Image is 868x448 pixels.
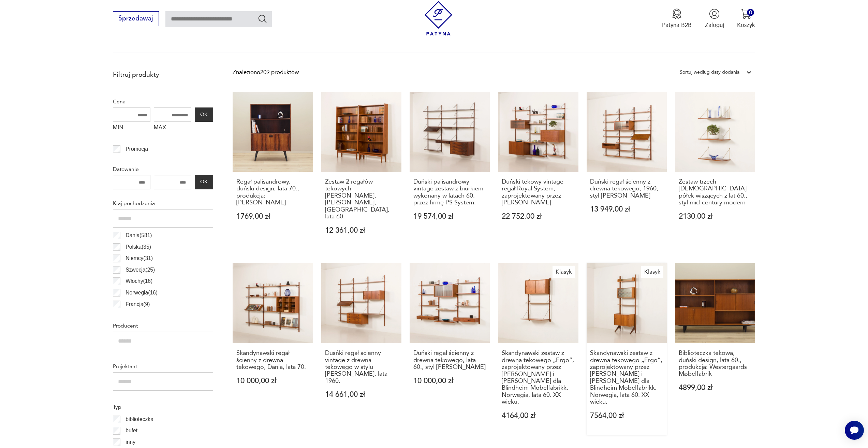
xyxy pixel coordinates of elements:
h3: Skandynawski zestaw z drewna tekowego „Ergo”, zaprojektowany przez [PERSON_NAME] i [PERSON_NAME] ... [590,350,663,405]
h3: Dusńki regał scienny vintage z drewna tekowego w stylu [PERSON_NAME], lata 1960. [325,350,398,385]
p: 22 752,00 zł [502,213,575,220]
h3: Regał palisandrowy, duński design, lata 70., produkcja: [PERSON_NAME] [236,178,309,206]
img: Patyna - sklep z meblami i dekoracjami vintage [421,1,456,35]
p: 19 574,00 zł [413,213,486,220]
div: 0 [747,9,754,16]
div: Sortuj według daty dodania [680,68,739,77]
p: 14 661,00 zł [325,391,398,398]
label: MAX [154,122,191,135]
h3: Skandynawski regał ścienny z drewna tekowego, Dania, lata 70. [236,350,309,371]
p: 13 949,00 zł [590,206,663,213]
p: Norwegia ( 16 ) [126,288,158,297]
p: 7564,00 zł [590,412,663,419]
p: Polska ( 35 ) [126,243,151,251]
button: OK [195,107,213,122]
button: Zaloguj [705,9,724,29]
p: 12 361,00 zł [325,227,398,234]
p: Filtruj produkty [113,70,213,79]
p: 10 000,00 zł [413,377,486,385]
a: Skandynawski regał ścienny z drewna tekowego, Dania, lata 70.Skandynawski regał ścienny z drewna ... [233,263,313,435]
img: Ikona koszyka [741,9,751,19]
p: Cena [113,97,213,106]
h3: Duński tekowy vintage regał Royal System, zaprojektowany przez [PERSON_NAME] [502,178,575,206]
p: Producent [113,321,213,330]
img: Ikona medalu [672,9,682,19]
h3: Biblioteczka tekowa, duński design, lata 60., produkcja: Westergaards Møbelfabrik [679,350,752,378]
p: Szwecja ( 25 ) [126,265,155,274]
p: bufet [126,426,137,435]
p: inny [126,438,135,447]
iframe: Smartsupp widget button [845,421,864,440]
a: Biblioteczka tekowa, duński design, lata 60., produkcja: Westergaards MøbelfabrikBiblioteczka tek... [675,263,755,435]
p: Typ [113,403,213,411]
a: Sprzedawaj [113,16,159,22]
p: Francja ( 9 ) [126,300,150,309]
p: 10 000,00 zł [236,377,309,385]
button: Szukaj [258,14,267,24]
a: Ikona medaluPatyna B2B [662,9,692,29]
button: 0Koszyk [737,9,755,29]
label: MIN [113,122,150,135]
a: Duński tekowy vintage regał Royal System, zaprojektowany przez Poula CadoviusaDuński tekowy vinta... [498,92,578,250]
h3: Zestaw 2 regałów tekowych [PERSON_NAME], [PERSON_NAME], [GEOGRAPHIC_DATA], lata 60. [325,178,398,220]
h3: Skandynawski zestaw z drewna tekowego „Ergo”, zaprojektowany przez [PERSON_NAME] i [PERSON_NAME] ... [502,350,575,405]
a: Zestaw trzech duńskich półek wiszących z lat 60., styl mid-century modernZestaw trzech [DEMOGRAPH... [675,92,755,250]
p: Włochy ( 16 ) [126,277,152,286]
h3: Duński palisandrowy vintage zestaw z biurkiem wykonany w latach 60. przez firmę PS System. [413,178,486,206]
p: Patyna B2B [662,21,692,29]
a: KlasykSkandynawski zestaw z drewna tekowego „Ergo”, zaprojektowany przez Johna Texmona i Einara B... [498,263,578,435]
p: 2130,00 zł [679,213,752,220]
a: Duński palisandrowy vintage zestaw z biurkiem wykonany w latach 60. przez firmę PS System.Duński ... [410,92,490,250]
p: Promocja [126,145,148,154]
h3: Duński regał ścienny z drewna tekowego, lata 60., styl [PERSON_NAME] [413,350,486,371]
p: Niemcy ( 31 ) [126,254,153,263]
div: Znaleziono 209 produktów [233,68,299,77]
p: Czechosłowacja ( 6 ) [126,311,171,320]
p: Koszyk [737,21,755,29]
a: Dusńki regał scienny vintage z drewna tekowego w stylu Poul Cadovius, lata 1960.Dusńki regał scie... [321,263,401,435]
p: 4899,00 zł [679,384,752,391]
a: Duński regał ścienny z drewna tekowego, 1960, styl Poul CadoviusDuński regał ścienny z drewna tek... [587,92,667,250]
a: Zestaw 2 regałów tekowych Johanna Sortha, Nexo, Bornholm, lata 60.Zestaw 2 regałów tekowych [PERS... [321,92,401,250]
p: Datowanie [113,165,213,174]
button: Sprzedawaj [113,11,159,26]
a: Duński regał ścienny z drewna tekowego, lata 60., styl Poul CadoviusDuński regał ścienny z drewna... [410,263,490,435]
p: Kraj pochodzenia [113,199,213,208]
p: 4164,00 zł [502,412,575,419]
img: Ikonka użytkownika [709,9,720,19]
p: Projektant [113,362,213,371]
p: biblioteczka [126,415,153,424]
p: 1769,00 zł [236,213,309,220]
p: Zaloguj [705,21,724,29]
button: OK [195,175,213,189]
h3: Zestaw trzech [DEMOGRAPHIC_DATA] półek wiszących z lat 60., styl mid-century modern [679,178,752,206]
p: Dania ( 581 ) [126,231,152,240]
a: Regał palisandrowy, duński design, lata 70., produkcja: DaniaRegał palisandrowy, duński design, l... [233,92,313,250]
a: KlasykSkandynawski zestaw z drewna tekowego „Ergo”, zaprojektowany przez Johna Texmona i Einara B... [587,263,667,435]
button: Patyna B2B [662,9,692,29]
h3: Duński regał ścienny z drewna tekowego, 1960, styl [PERSON_NAME] [590,178,663,199]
